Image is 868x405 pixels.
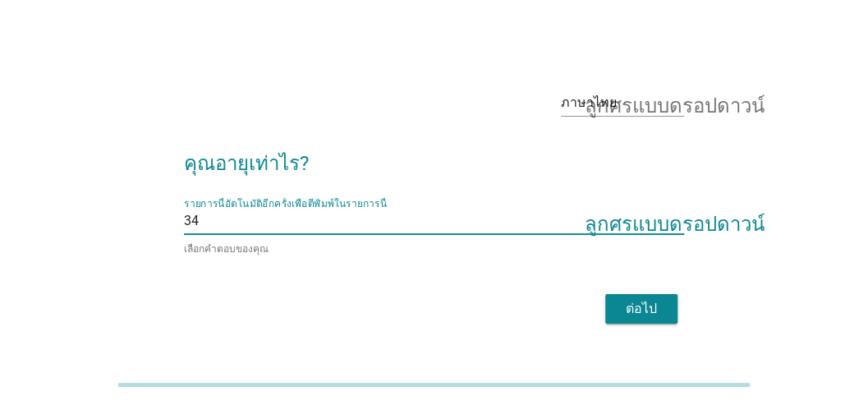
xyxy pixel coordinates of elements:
[184,152,309,175] font: คุณอายุเท่าไร?
[561,94,617,110] font: ภาษาไทย
[584,211,764,231] font: ลูกศรแบบดรอปดาวน์
[184,213,199,228] font: 34
[199,208,661,234] input: รายการนี้อัตโนมัติอีกครั้งเพื่อตีพิมพ์ในรายการนี้
[605,294,677,324] button: ต่อไป
[584,93,764,113] font: ลูกศรแบบดรอปดาวน์
[184,243,269,255] font: เลือกคำตอบของคุณ
[626,301,657,316] font: ต่อไป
